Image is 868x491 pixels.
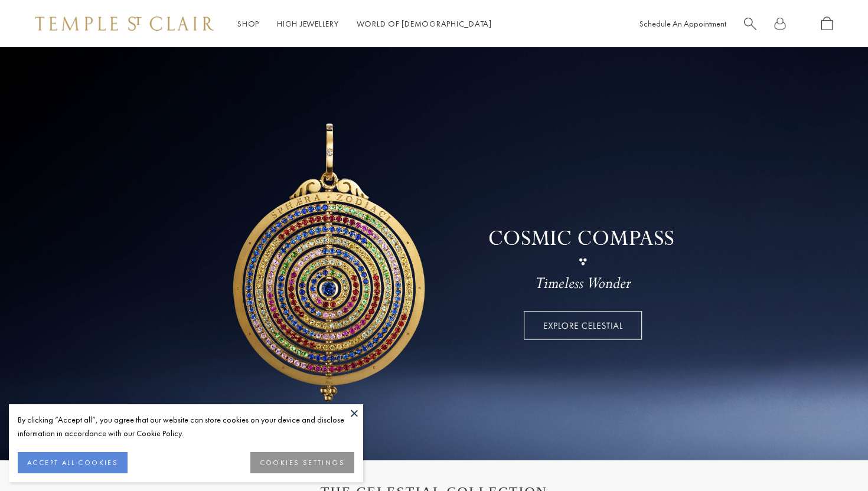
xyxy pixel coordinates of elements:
[277,18,339,29] a: High JewelleryHigh Jewellery
[18,452,128,473] button: ACCEPT ALL COOKIES
[237,17,492,31] nav: Main navigation
[357,18,492,29] a: World of [DEMOGRAPHIC_DATA]World of [DEMOGRAPHIC_DATA]
[250,452,354,473] button: COOKIES SETTINGS
[35,17,214,31] img: Temple St. Clair
[237,18,259,29] a: ShopShop
[18,413,354,440] div: By clicking “Accept all”, you agree that our website can store cookies on your device and disclos...
[744,17,756,31] a: Search
[821,17,833,31] a: Open Shopping Bag
[639,18,726,29] a: Schedule An Appointment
